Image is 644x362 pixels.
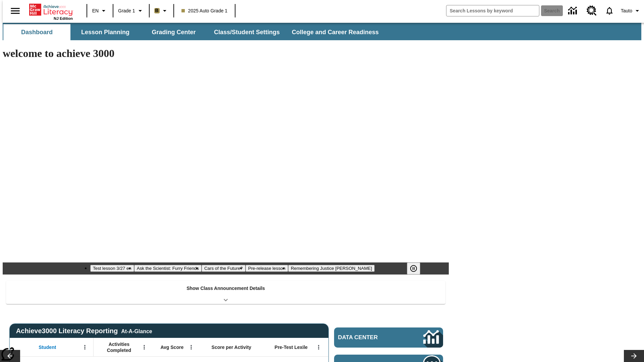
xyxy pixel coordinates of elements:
[152,5,171,17] button: Boost Class color is light brown. Change class color
[39,344,56,350] span: Student
[134,265,202,272] button: Slide 2 Ask the Scientist: Furry Friends
[202,265,246,272] button: Slide 3 Cars of the Future?
[155,6,159,15] span: B
[118,7,135,14] span: Grade 1
[3,24,385,40] div: SubNavbar
[90,265,134,272] button: Slide 1 Test lesson 3/27 en
[446,5,539,16] input: search field
[583,2,601,20] a: Resource Center, Will open in new tab
[29,3,73,16] a: Home
[186,342,196,352] button: Open Menu
[29,2,73,20] div: Home
[212,344,252,350] span: Score per Activity
[160,344,183,350] span: Avg Score
[618,5,644,17] button: Profile/Settings
[3,47,449,60] h1: welcome to achieve 3000
[288,265,375,272] button: Slide 5 Remembering Justice O'Connor
[121,327,152,335] div: At-A-Glance
[621,7,632,14] span: Tauto
[3,24,70,40] button: Dashboard
[6,281,445,304] div: Show Class Announcement Details
[3,23,641,40] div: SubNavbar
[139,342,149,352] button: Open Menu
[97,341,141,353] span: Activities Completed
[209,24,285,40] button: Class/Student Settings
[601,2,618,19] a: Notifications
[338,334,401,341] span: Data Center
[407,262,420,275] button: Pause
[72,24,139,40] button: Lesson Planning
[407,262,427,275] div: Pause
[89,5,111,17] button: Language: EN, Select a language
[286,24,384,40] button: College and Career Readiness
[275,344,308,350] span: Pre-Test Lexile
[181,7,228,14] span: 2025 Auto Grade 1
[115,5,147,17] button: Grade: Grade 1, Select a grade
[140,24,207,40] button: Grading Center
[334,327,443,348] a: Data Center
[246,265,288,272] button: Slide 4 Pre-release lesson
[5,1,25,21] button: Open side menu
[80,342,90,352] button: Open Menu
[92,7,99,14] span: EN
[54,16,73,20] span: NJ Edition
[314,342,324,352] button: Open Menu
[564,2,583,20] a: Data Center
[624,350,644,362] button: Lesson carousel, Next
[186,285,265,292] p: Show Class Announcement Details
[16,327,152,335] span: Achieve3000 Literacy Reporting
